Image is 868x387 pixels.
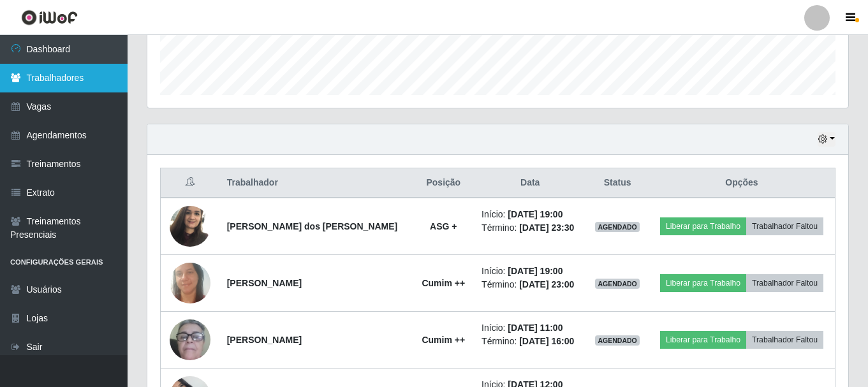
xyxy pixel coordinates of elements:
img: 1705655847886.jpeg [170,241,210,325]
li: Término: [482,335,578,348]
li: Início: [482,321,578,335]
button: Liberar para Trabalho [660,217,746,235]
span: AGENDADO [595,335,640,346]
time: [DATE] 19:00 [508,209,563,219]
img: 1705182808004.jpeg [170,298,210,382]
th: Data [474,168,586,198]
li: Início: [482,265,578,278]
li: Término: [482,221,578,235]
strong: ASG + [430,221,457,231]
strong: [PERSON_NAME] dos [PERSON_NAME] [227,221,398,231]
span: AGENDADO [595,222,640,232]
th: Posição [413,168,474,198]
strong: [PERSON_NAME] [227,278,302,288]
th: Opções [649,168,835,198]
time: [DATE] 16:00 [519,336,574,346]
button: Liberar para Trabalho [660,274,746,292]
time: [DATE] 23:00 [519,279,574,289]
li: Término: [482,278,578,291]
time: [DATE] 11:00 [508,323,563,333]
time: [DATE] 19:00 [508,266,563,276]
img: CoreUI Logo [21,10,78,26]
th: Trabalhador [219,168,413,198]
span: AGENDADO [595,279,640,289]
strong: Cumim ++ [422,335,465,345]
th: Status [586,168,649,198]
button: Trabalhador Faltou [746,274,823,292]
strong: Cumim ++ [422,278,465,288]
strong: [PERSON_NAME] [227,335,302,345]
button: Liberar para Trabalho [660,331,746,349]
img: 1748573558798.jpeg [170,199,210,253]
button: Trabalhador Faltou [746,331,823,349]
time: [DATE] 23:30 [519,223,574,233]
button: Trabalhador Faltou [746,217,823,235]
li: Início: [482,208,578,221]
